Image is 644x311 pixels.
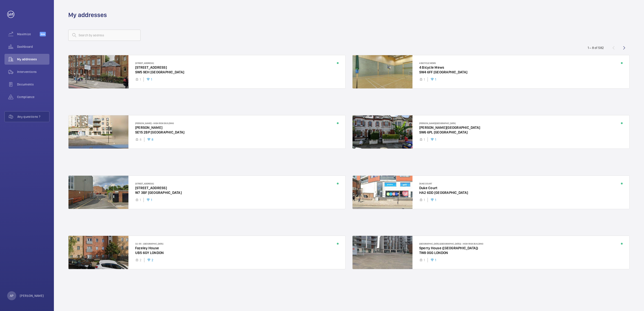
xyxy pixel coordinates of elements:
span: Dashboard [17,44,49,49]
span: Interventions [17,70,49,74]
h1: My addresses [68,11,107,19]
span: Documents [17,82,49,87]
span: Any questions ? [17,114,49,119]
span: My addresses [17,57,49,61]
span: Maximize [17,32,40,36]
p: [PERSON_NAME] [20,293,44,298]
p: AP [10,293,13,298]
input: Search by address [68,30,141,41]
span: Beta [40,32,46,36]
div: 1 – 8 of 582 [588,46,604,50]
span: Compliance [17,95,49,99]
